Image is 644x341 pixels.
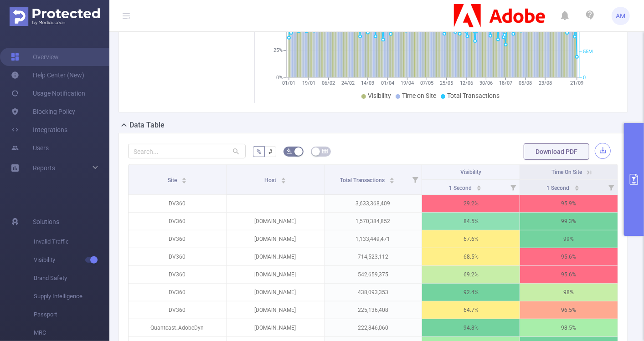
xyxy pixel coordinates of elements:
div: Sort [181,176,187,182]
tspan: 07/05 [420,80,433,86]
p: Quantcast_AdobeDyn [129,319,226,336]
tspan: 30/06 [479,80,493,86]
p: DV360 [129,284,226,301]
a: Reports [33,159,55,177]
tspan: 01/04 [381,80,394,86]
input: Search... [128,144,246,158]
span: Total Transactions [340,177,386,183]
p: DV360 [129,213,226,230]
span: # [268,148,273,155]
span: Supply Intelligence [34,287,109,305]
p: [DOMAIN_NAME] [227,248,324,265]
tspan: 21/09 [570,80,583,86]
p: 1,570,384,852 [325,213,422,230]
p: 64.7% [422,301,520,319]
img: Protected Media [10,7,100,26]
tspan: 25% [273,48,283,54]
i: icon: caret-up [476,184,481,187]
p: DV360 [129,301,226,319]
span: 1 Second [449,185,473,191]
i: icon: caret-up [281,176,286,179]
p: [DOMAIN_NAME] [227,213,324,230]
tspan: 14/03 [361,80,374,86]
tspan: 01/01 [282,80,295,86]
div: Sort [281,176,286,182]
span: Solutions [33,213,59,231]
span: Time On Site [551,169,582,175]
p: 99% [520,230,618,248]
p: [DOMAIN_NAME] [227,266,324,283]
tspan: 0% [276,75,283,81]
p: DV360 [129,266,226,283]
tspan: 06/02 [322,80,335,86]
p: 99.3% [520,213,618,230]
span: Total Transactions [447,92,500,99]
span: Passport [34,305,109,324]
i: Filter menu [507,180,520,194]
p: 84.5% [422,213,520,230]
span: Visibility [460,169,481,175]
p: 95.6% [520,248,618,265]
a: Overview [11,48,59,66]
p: 29.2% [422,195,520,212]
a: Blocking Policy [11,102,75,121]
span: Time on Site [402,92,436,99]
a: Users [11,139,49,157]
p: 225,136,408 [325,301,422,319]
p: 96.5% [520,301,618,319]
tspan: 25/05 [440,80,453,86]
span: Visibility [368,92,391,99]
i: icon: caret-up [389,176,394,179]
tspan: 55M [583,49,593,55]
p: [DOMAIN_NAME] [227,319,324,336]
p: [DOMAIN_NAME] [227,284,324,301]
p: 714,523,112 [325,248,422,265]
i: icon: caret-down [574,187,579,190]
i: icon: caret-down [281,180,286,183]
tspan: 12/06 [460,80,473,86]
div: Sort [389,176,395,182]
span: 1 Second [547,185,571,191]
p: [DOMAIN_NAME] [227,301,324,319]
p: 69.2% [422,266,520,283]
a: Help Center (New) [11,66,84,84]
span: Visibility [34,251,109,269]
i: icon: bg-colors [287,148,292,154]
p: 95.9% [520,195,618,212]
i: Filter menu [605,180,618,194]
tspan: 0 [583,75,586,81]
tspan: 19/01 [302,80,315,86]
span: Brand Safety [34,269,109,287]
p: 98.5% [520,319,618,336]
span: Site [168,177,178,183]
div: Sort [574,184,580,189]
a: Usage Notification [11,84,85,102]
div: Sort [476,184,482,189]
p: DV360 [129,248,226,265]
p: 68.5% [422,248,520,265]
span: % [257,148,261,155]
i: Filter menu [409,165,422,194]
p: 3,633,368,409 [325,195,422,212]
p: 92.4% [422,284,520,301]
span: AM [616,7,626,25]
p: 98% [520,284,618,301]
i: icon: caret-up [181,176,186,179]
tspan: 24/02 [341,80,355,86]
button: Download PDF [524,143,589,160]
i: icon: caret-up [574,184,579,187]
p: 67.6% [422,230,520,248]
i: icon: caret-down [181,180,186,183]
span: Reports [33,164,55,172]
tspan: 23/08 [539,80,552,86]
p: 222,846,060 [325,319,422,336]
p: 438,093,353 [325,284,422,301]
p: 1,133,449,471 [325,230,422,248]
p: 95.6% [520,266,618,283]
tspan: 19/04 [401,80,414,86]
span: Invalid Traffic [34,233,109,251]
tspan: 18/07 [499,80,512,86]
span: Host [264,177,278,183]
i: icon: caret-down [476,187,481,190]
a: Integrations [11,121,67,139]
